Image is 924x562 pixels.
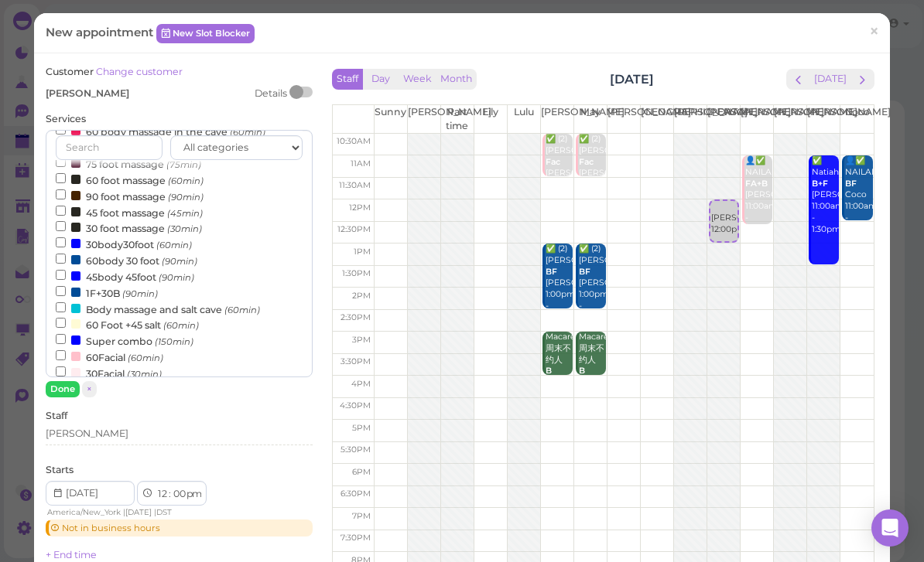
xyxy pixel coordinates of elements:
span: 6:30pm [341,489,371,499]
span: 7:30pm [341,533,371,543]
label: 30 foot massage [56,220,202,236]
th: [PERSON_NAME] [407,105,440,133]
button: [DATE] [809,69,851,90]
label: Super combo [56,332,193,349]
span: 2:30pm [341,312,371,322]
b: BF [579,267,590,277]
label: 60 body massage in the cave [56,123,265,139]
span: 1:30pm [342,268,371,278]
button: Month [436,69,477,90]
button: Staff [332,69,363,90]
div: ✅ (2) [PERSON_NAME] [PERSON_NAME]|May 1:00pm - 2:30pm [545,244,573,324]
a: + End time [46,549,97,560]
button: Week [399,69,436,90]
small: (30min) [167,223,202,234]
input: 90 foot massage (90min) [56,189,66,199]
label: 30Facial [56,365,162,381]
span: × [869,21,879,43]
b: B+F [812,179,828,189]
b: BF [546,267,557,277]
small: (60min) [163,320,199,331]
label: Body massage and salt cave [56,301,260,317]
span: [PERSON_NAME] [46,87,129,99]
label: 45 foot massage [56,204,203,220]
th: Coco [840,105,874,133]
small: (60min) [168,175,204,186]
small: (45min) [167,208,203,219]
label: 90 foot massage [56,188,204,204]
label: 75 foot massage [56,155,201,172]
input: 60 Foot +45 salt (60min) [56,318,66,328]
div: ✅ (2) [PERSON_NAME] [PERSON_NAME]|May 10:30am - 11:30am [545,134,573,214]
small: (60min) [224,305,260,315]
b: FA+B [745,179,768,189]
b: B [579,366,585,376]
div: | | [46,506,218,519]
span: 12pm [349,203,371,213]
th: Sunny [374,105,407,133]
b: B [546,366,552,376]
span: 11:30am [339,180,371,190]
input: 60body 30 foot (90min) [56,254,66,264]
div: [PERSON_NAME] 12:00pm [710,201,737,236]
label: Services [46,112,86,126]
button: Day [362,69,399,90]
th: [PERSON_NAME] [607,105,641,133]
button: Done [46,381,80,397]
th: [PERSON_NAME] [674,105,707,133]
span: 3:30pm [341,356,371,366]
b: BF [845,179,857,189]
span: DST [156,507,172,517]
th: [PERSON_NAME] [774,105,807,133]
span: 12:30pm [337,224,371,234]
h2: [DATE] [610,70,654,88]
span: 3pm [352,335,371,345]
input: 60Facial (60min) [56,350,66,360]
div: 👤✅ NAILAH Coco 11:00am - 12:30pm [844,155,873,236]
div: Macarena 周末不约人 [PERSON_NAME]|May 3:00pm - 4:00pm [545,332,573,424]
input: 60 foot massage (60min) [56,173,66,183]
label: 30body30foot [56,236,192,252]
label: 60 foot massage [56,172,204,188]
div: 👤✅ NAILAH [PERSON_NAME] 11:00am - 12:35pm [744,155,772,236]
span: America/New_York [47,507,121,517]
div: ✅ (2) [PERSON_NAME] [PERSON_NAME]|May 1:00pm - 2:30pm [578,244,606,324]
th: [GEOGRAPHIC_DATA] [641,105,674,133]
span: 1pm [354,247,371,257]
th: [PERSON_NAME] [707,105,741,133]
input: Super combo (150min) [56,334,66,344]
small: (150min) [155,336,193,347]
input: 30 foot massage (30min) [56,221,66,231]
input: 30body30foot (60min) [56,237,66,247]
label: Staff [46,409,67,423]
label: 1F+30B [56,284,158,301]
small: (75min) [166,159,201,170]
button: next [850,69,874,90]
label: 60body 30 foot [56,252,197,268]
b: Fac [546,157,560,167]
span: 5:30pm [341,444,371,455]
label: 60Facial [56,349,163,365]
th: Lulu [507,105,540,133]
input: Search [56,135,162,160]
span: New appointment [46,25,156,39]
div: ✅ Natiah [PERSON_NAME] 11:00am - 1:30pm [811,155,839,236]
input: Body massage and salt cave (60min) [56,302,66,312]
div: Open Intercom Messenger [871,509,909,547]
label: Customer [46,65,183,79]
input: 60 body massage in the cave (60min) [56,124,66,135]
th: [PERSON_NAME] [807,105,840,133]
span: 5pm [352,423,371,433]
span: 4pm [351,379,371,389]
span: 6pm [352,467,371,477]
th: Lily [474,105,507,133]
div: ✅ (2) [PERSON_NAME] [PERSON_NAME]|May 10:30am - 11:30am [578,134,606,214]
label: 45body 45foot [56,268,194,284]
label: 60 Foot +45 salt [56,316,199,332]
small: (90min) [168,192,204,203]
th: [PERSON_NAME] [540,105,573,133]
div: Not in business hours [46,519,313,536]
span: 7pm [352,511,371,521]
th: May [573,105,607,133]
span: 10:30am [337,136,371,146]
